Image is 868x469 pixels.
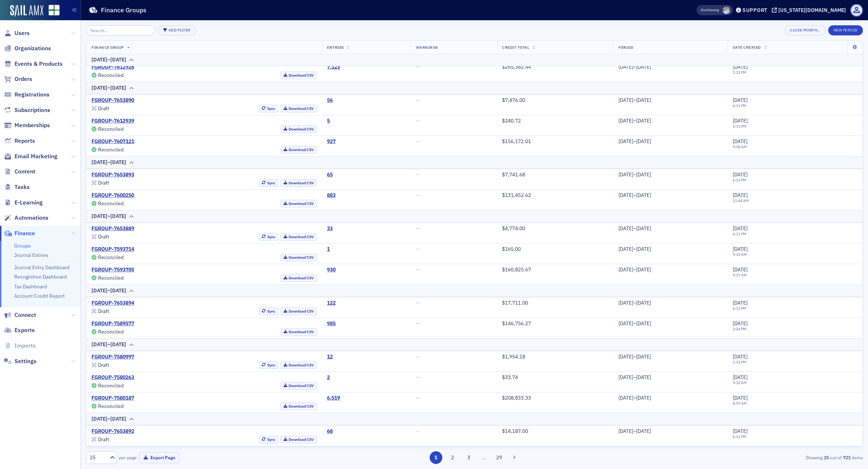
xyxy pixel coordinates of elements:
span: [DATE] [733,64,748,70]
a: Users [4,29,30,37]
a: Download CSV [281,328,317,336]
div: Reconciled [98,148,124,152]
a: Download CSV [281,436,317,443]
a: Memberships [4,121,50,129]
a: FGROUP-7580187 [92,395,134,401]
span: — [416,117,420,124]
time: 8:57 AM [733,401,747,406]
a: FGROUP-7653889 [92,225,134,232]
time: 1:11 PM [733,70,746,75]
span: [DATE] [733,353,748,360]
a: SailAMX [10,5,43,17]
span: $1,954.18 [502,353,525,360]
a: Journal Entries [14,252,48,258]
div: [DATE]–[DATE] [92,341,126,348]
div: [US_STATE][DOMAIN_NAME] [778,7,846,13]
div: Draft [98,363,109,367]
div: Reconciled [98,255,124,259]
div: Reconciled [98,202,124,206]
div: [DATE]–[DATE] [618,118,723,124]
a: FGROUP-7580997 [92,354,134,360]
a: Events & Products [4,60,63,68]
div: 5 [327,118,330,124]
span: Date Created [733,45,761,50]
a: Imports [4,342,36,350]
a: FGROUP-7607121 [92,138,134,145]
span: Warnings [416,45,438,50]
button: Sync [259,307,278,315]
button: Sync [259,361,278,369]
a: Download CSV [281,233,317,241]
span: $240.72 [502,117,521,124]
div: Draft [98,181,109,185]
span: $156,172.01 [502,138,531,145]
span: Luke Abell [723,7,730,14]
a: Tax Dashboard [14,283,47,290]
div: Draft [98,438,109,442]
button: Export Page [139,452,179,463]
a: Settings [4,357,37,365]
button: Close Month… [784,25,825,35]
a: View Homepage [43,5,60,17]
time: 6:11 PM [733,177,746,182]
a: FGROUP-7593705 [92,267,134,273]
button: Sync [259,233,278,241]
a: Download CSV [281,146,317,154]
a: Reports [4,137,35,145]
span: $14,187.00 [502,428,528,434]
div: [DATE]–[DATE] [92,287,126,294]
div: 7,123 [327,64,340,70]
div: 985 [327,320,336,327]
a: Journal Entry Dashboard [14,264,69,271]
a: FGROUP-7653893 [92,172,134,178]
a: Download CSV [281,72,317,79]
a: FGROUP-7600250 [92,192,134,199]
div: Reconciled [98,276,124,280]
div: [DATE]–[DATE] [618,172,723,178]
a: 2 [327,374,330,381]
span: — [416,320,420,327]
div: 883 [327,192,336,199]
a: Download CSV [281,307,317,315]
a: FGROUP-7653890 [92,97,134,104]
a: Subscriptions [4,106,50,114]
div: [DATE]–[DATE] [618,374,723,381]
span: Memberships [14,121,50,129]
span: Viewing [701,8,719,13]
input: Search… [86,25,155,35]
a: 68 [327,428,333,435]
a: Download CSV [281,361,317,369]
span: Orders [14,75,32,83]
a: Download CSV [281,105,317,112]
span: Credit Total [502,45,529,50]
span: — [416,171,420,178]
time: 1:32 PM [733,360,746,365]
a: Email Marketing [4,152,58,160]
div: Draft [98,107,109,111]
time: 6:11 PM [733,434,746,439]
span: $4,774.00 [502,225,525,232]
a: 56 [327,97,333,104]
time: 9:31 AM [733,252,747,257]
div: [DATE]–[DATE] [92,415,126,423]
span: — [416,246,420,252]
a: Account Credit Report [14,293,65,299]
span: Settings [14,357,37,365]
div: [DATE]–[DATE] [92,159,126,166]
a: FGROUP-7612926 [92,64,134,70]
span: Subscriptions [14,106,50,114]
a: Orders [4,75,32,83]
div: [DATE]–[DATE] [618,354,723,360]
span: Users [14,29,30,37]
div: Support [743,7,767,13]
span: $208,833.33 [502,395,531,401]
span: [DATE] [733,192,748,198]
a: 33 [327,225,333,232]
span: [DATE] [733,320,748,327]
div: 6,519 [327,395,340,401]
a: FGROUP-7653894 [92,300,134,306]
div: Draft [98,235,109,239]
